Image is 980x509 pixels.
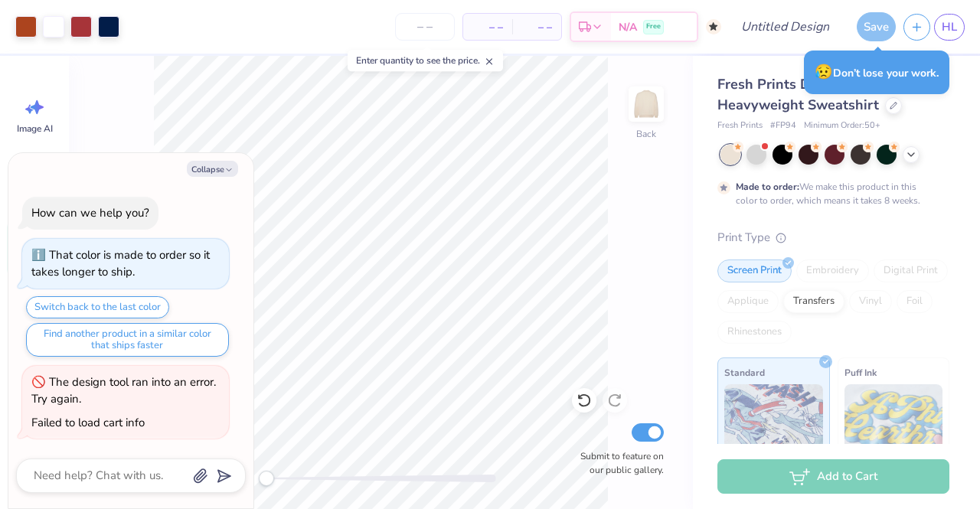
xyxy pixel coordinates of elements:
[717,321,792,344] div: Rhinestones
[874,259,948,282] div: Digital Print
[631,89,661,119] img: Back
[736,181,799,193] strong: Made to order:
[26,296,169,318] button: Switch back to the last color
[31,374,216,407] div: The design tool ran into an error. Try again.
[897,290,933,313] div: Foil
[646,21,661,32] span: Free
[804,119,880,132] span: Minimum Order: 50 +
[844,384,943,461] img: Puff Ink
[717,259,792,282] div: Screen Print
[26,323,229,357] button: Find another product in a similar color that ships faster
[770,119,796,132] span: # FP94
[521,19,552,35] span: – –
[717,290,779,313] div: Applique
[729,11,841,42] input: Untitled Design
[259,471,274,486] div: Accessibility label
[942,18,957,36] span: HL
[717,229,949,246] div: Print Type
[31,205,149,220] div: How can we help you?
[717,119,763,132] span: Fresh Prints
[348,50,503,71] div: Enter quantity to see the price.
[619,19,637,35] span: N/A
[31,415,145,430] div: Failed to load cart info
[572,449,664,477] label: Submit to feature on our public gallery.
[187,161,238,177] button: Collapse
[796,259,869,282] div: Embroidery
[636,127,656,141] div: Back
[783,290,844,313] div: Transfers
[736,180,924,207] div: We make this product in this color to order, which means it takes 8 weeks.
[395,13,455,41] input: – –
[724,364,765,380] span: Standard
[934,14,965,41] a: HL
[472,19,503,35] span: – –
[17,122,53,135] span: Image AI
[724,384,823,461] img: Standard
[849,290,892,313] div: Vinyl
[717,75,921,114] span: Fresh Prints Denver Mock Neck Heavyweight Sweatshirt
[844,364,877,380] span: Puff Ink
[31,247,210,280] div: That color is made to order so it takes longer to ship.
[804,51,949,94] div: Don’t lose your work.
[815,62,833,82] span: 😥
